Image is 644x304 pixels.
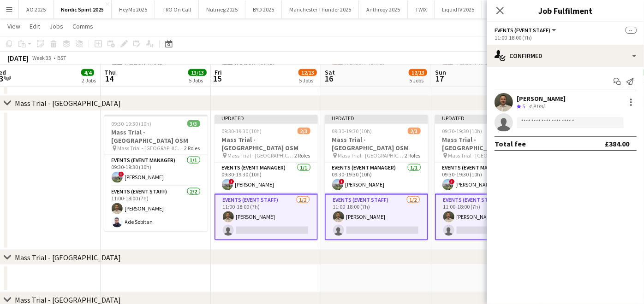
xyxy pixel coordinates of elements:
[405,152,421,159] span: 2 Roles
[323,73,335,84] span: 16
[605,139,629,148] div: £384.00
[30,22,40,30] span: Edit
[119,172,124,177] span: !
[325,115,428,122] div: Updated
[435,0,482,18] button: Liquid IV 2025
[299,77,316,84] div: 5 Jobs
[104,155,208,187] app-card-role: Events (Event Manager)1/109:30-19:30 (10h)![PERSON_NAME]
[81,69,94,76] span: 4/4
[19,0,54,18] button: AO 2025
[15,99,121,108] div: Mass Trial - [GEOGRAPHIC_DATA]
[325,163,428,194] app-card-role: Events (Event Manager)1/109:30-19:30 (10h)![PERSON_NAME]
[245,0,282,18] button: BYD 2025
[626,27,637,34] span: --
[213,73,222,84] span: 15
[434,73,446,84] span: 17
[189,77,206,84] div: 5 Jobs
[332,128,372,134] span: 09:30-19:30 (10h)
[215,135,318,152] h3: Mass Trial - [GEOGRAPHIC_DATA] OSM
[82,77,96,84] div: 2 Jobs
[4,20,24,32] a: View
[104,68,116,76] span: Thu
[435,115,538,122] div: Updated
[57,54,66,61] div: BST
[325,194,428,240] app-card-role: Events (Event Staff)1/211:00-18:00 (7h)[PERSON_NAME]
[339,179,345,185] span: !
[15,253,121,262] div: Mass Trial - [GEOGRAPHIC_DATA]
[409,69,427,76] span: 12/13
[435,163,538,194] app-card-role: Events (Event Manager)1/109:30-19:30 (10h)![PERSON_NAME]
[522,103,525,110] span: 5
[495,139,526,148] div: Total fee
[408,0,435,18] button: TWIX
[435,194,538,240] app-card-role: Events (Event Staff)1/211:00-18:00 (7h)[PERSON_NAME]
[222,128,262,134] span: 09:30-19:30 (10h)
[408,128,421,134] span: 2/3
[448,152,515,159] span: Mass Trial - [GEOGRAPHIC_DATA] OSM
[215,163,318,194] app-card-role: Events (Event Manager)1/109:30-19:30 (10h)![PERSON_NAME]
[282,0,359,18] button: Manchester Thunder 2025
[104,115,208,231] app-job-card: 09:30-19:30 (10h)3/3Mass Trial - [GEOGRAPHIC_DATA] OSM Mass Trial - [GEOGRAPHIC_DATA] OSM2 RolesE...
[54,0,112,18] button: Nordic Spirit 2025
[325,115,428,240] app-job-card: Updated09:30-19:30 (10h)2/3Mass Trial - [GEOGRAPHIC_DATA] OSM Mass Trial - [GEOGRAPHIC_DATA] OSM2...
[495,27,550,34] span: Events (Event Staff)
[215,68,222,76] span: Fri
[298,128,310,134] span: 2/3
[49,22,63,30] span: Jobs
[325,68,335,76] span: Sat
[325,135,428,152] h3: Mass Trial - [GEOGRAPHIC_DATA] OSM
[495,34,637,41] div: 11:00-18:00 (7h)
[112,0,155,18] button: HeyMo 2025
[69,20,97,32] a: Comms
[26,20,44,32] a: Edit
[46,20,67,32] a: Jobs
[215,115,318,240] app-job-card: Updated09:30-19:30 (10h)2/3Mass Trial - [GEOGRAPHIC_DATA] OSM Mass Trial - [GEOGRAPHIC_DATA] OSM2...
[229,179,234,185] span: !
[215,194,318,240] app-card-role: Events (Event Staff)1/211:00-18:00 (7h)[PERSON_NAME]
[435,68,446,76] span: Sun
[185,145,200,152] span: 2 Roles
[487,5,644,17] h3: Job Fulfilment
[155,0,199,18] button: TRO On Call
[359,0,408,18] button: Anthropy 2025
[527,103,546,111] div: 4.91mi
[442,128,483,134] span: 09:30-19:30 (10h)
[118,145,185,152] span: Mass Trial - [GEOGRAPHIC_DATA] OSM
[435,115,538,240] app-job-card: Updated09:30-19:30 (10h)2/3Mass Trial - [GEOGRAPHIC_DATA] OSM Mass Trial - [GEOGRAPHIC_DATA] OSM2...
[338,152,405,159] span: Mass Trial - [GEOGRAPHIC_DATA] OSM
[188,69,207,76] span: 13/13
[112,120,152,127] span: 09:30-19:30 (10h)
[199,0,245,18] button: Nutmeg 2025
[187,120,200,127] span: 3/3
[487,45,644,67] div: Confirmed
[435,135,538,152] h3: Mass Trial - [GEOGRAPHIC_DATA] OSM
[72,22,93,30] span: Comms
[30,54,54,61] span: Week 33
[495,27,558,34] button: Events (Event Staff)
[298,69,317,76] span: 12/13
[482,0,528,18] button: Genesis 2025
[215,115,318,122] div: Updated
[517,94,566,103] div: [PERSON_NAME]
[7,22,20,30] span: View
[104,187,208,231] app-card-role: Events (Event Staff)2/211:00-18:00 (7h)[PERSON_NAME]Ade Sobitan
[7,53,29,63] div: [DATE]
[228,152,295,159] span: Mass Trial - [GEOGRAPHIC_DATA] OSM
[104,128,208,145] h3: Mass Trial - [GEOGRAPHIC_DATA] OSM
[449,179,455,185] span: !
[103,73,116,84] span: 14
[409,77,427,84] div: 5 Jobs
[295,152,310,159] span: 2 Roles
